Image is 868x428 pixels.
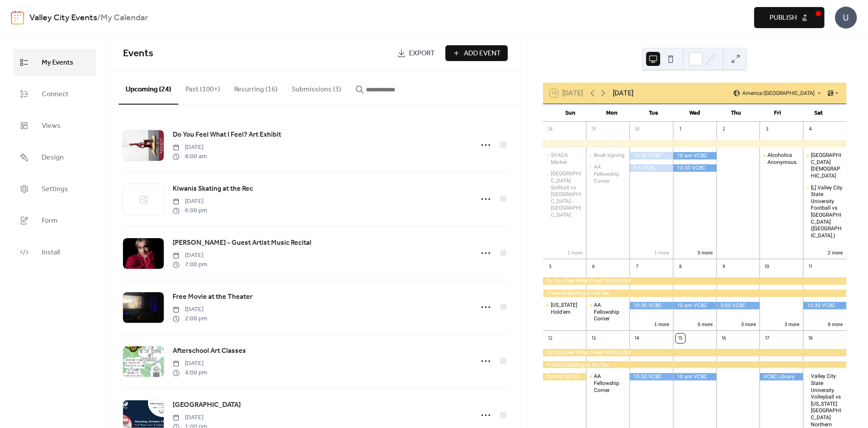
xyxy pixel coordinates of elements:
div: 28 [546,125,555,134]
div: VCBC Library Teen Xbox Day [759,373,803,381]
div: [DATE] [613,88,633,98]
a: Install [13,239,96,266]
div: 12 [546,334,555,343]
span: [DATE] [173,143,207,152]
span: 4:00 pm [173,368,207,377]
div: Do You Feel What I Feel? Art Exhibit [543,349,846,356]
span: Publish [770,13,797,23]
span: 8:00 am [173,152,207,161]
div: Texas Hold'em [543,302,586,316]
span: [DATE] [173,413,207,422]
button: Recurring (16) [227,71,285,104]
a: Do You Feel What I Feel? Art Exhibit [173,129,281,141]
button: 6 more [694,320,716,327]
div: Fri [757,104,798,122]
span: Export [409,48,435,59]
div: 8 [676,262,685,272]
div: 15 [676,334,685,343]
div: Do You Feel What I Feel? Art Exhibit [543,140,846,148]
div: [L] Valley City State University Football vs Rocky Mountain College (Mont.) [803,185,846,239]
a: Views [13,112,96,139]
div: 5 [546,262,555,272]
div: Kiwanis Skating at the Rec [543,361,846,369]
div: 10:30 VCBC Library Next Chapter Book Club [629,302,673,309]
div: Thu [715,104,756,122]
span: 7:00 pm [173,260,207,269]
span: [DATE] [173,305,207,314]
a: Settings [13,175,96,203]
div: Alcoholics Anonymous [759,152,803,166]
button: 8 more [825,320,846,327]
div: 10:30 VCBC Library Next Chapter Book Club [629,152,673,160]
span: Do You Feel What I Feel? Art Exhibit [173,130,281,140]
a: My Events [13,49,96,76]
div: Wed [674,104,715,122]
div: Valley City State University Volleyball vs [US_STATE][GEOGRAPHIC_DATA] Northern [811,373,843,428]
span: [DATE] [173,197,207,206]
div: [GEOGRAPHIC_DATA] Softball vs [GEOGRAPHIC_DATA] - [GEOGRAPHIC_DATA] [551,170,583,218]
div: AA Fellowship Corner [594,373,626,394]
span: [PERSON_NAME] - Guest Artist Music Recital [173,238,311,248]
a: Connect [13,80,96,108]
div: Sun [550,104,591,122]
button: 2 more [825,248,846,256]
div: 10 [762,262,772,272]
a: Design [13,144,96,171]
div: Valley City State University Softball vs Lake Region State College - Scrimmage [543,170,586,218]
span: America/[GEOGRAPHIC_DATA] [742,91,814,96]
a: Kiwanis Skating at the Rec [173,183,253,195]
a: [PERSON_NAME] - Guest Artist Music Recital [173,237,311,249]
div: 30 [632,125,642,134]
button: Publish [754,7,825,28]
div: 16 [719,334,729,343]
span: 6:00 pm [173,206,207,215]
div: 10 am VCBC Library Circle Time [673,302,716,309]
span: Form [42,214,58,228]
button: 3 more [738,320,759,327]
button: 3 more [781,320,803,327]
div: [US_STATE] Hold'em [551,302,583,316]
div: 6 [589,262,598,272]
div: Kiwanis Skating at the Rec [543,290,846,297]
button: Submissions (3) [285,71,348,104]
span: Free Movie at the Theater [173,292,253,302]
b: / [97,10,101,26]
div: 5:00 VCBC Library Adult Painting Club [716,302,760,309]
b: My Calendar [101,10,148,26]
span: My Events [42,56,73,70]
div: AA Fellowship Corner [586,302,629,323]
button: 5 more [694,248,716,256]
div: 29 [589,125,598,134]
span: Settings [42,182,68,196]
div: 2 [719,125,729,134]
button: 2 more [564,248,586,256]
a: Valley City Events [29,10,97,26]
div: Epworth Methodist Bazaar [803,152,846,179]
div: Alcoholics Anonymous [767,152,799,166]
a: [GEOGRAPHIC_DATA] [173,399,241,411]
div: 17 [762,334,772,343]
a: Form [13,207,96,234]
div: 7 [632,262,642,272]
button: Past (100+) [178,71,227,104]
div: U [835,7,857,29]
div: 13 [589,334,598,343]
div: 4 [806,125,815,134]
span: Views [42,119,61,133]
div: Tue [633,104,674,122]
div: AA Fellowship Corner [586,373,629,394]
span: Add Event [464,48,501,59]
div: Sat [798,104,839,122]
span: Events [123,44,153,63]
div: 1 [676,125,685,134]
div: 10:30 VCBC Library Story Hour [673,164,716,172]
a: Afterschool Art Classes [173,345,246,357]
div: 10 am VCBC Library Circle Time [673,373,716,381]
div: Do You Feel What I Feel? Art Exhibit [543,277,846,285]
div: [L] Valley City State University Football vs [GEOGRAPHIC_DATA] ([GEOGRAPHIC_DATA].) [811,185,843,239]
button: Upcoming (24) [119,71,178,105]
span: Install [42,246,60,260]
div: 9 [719,262,729,272]
div: Dakota 50/50 Futurity Horse Show and weanling sale [543,373,586,381]
span: Kiwanis Skating at the Rec [173,184,253,194]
